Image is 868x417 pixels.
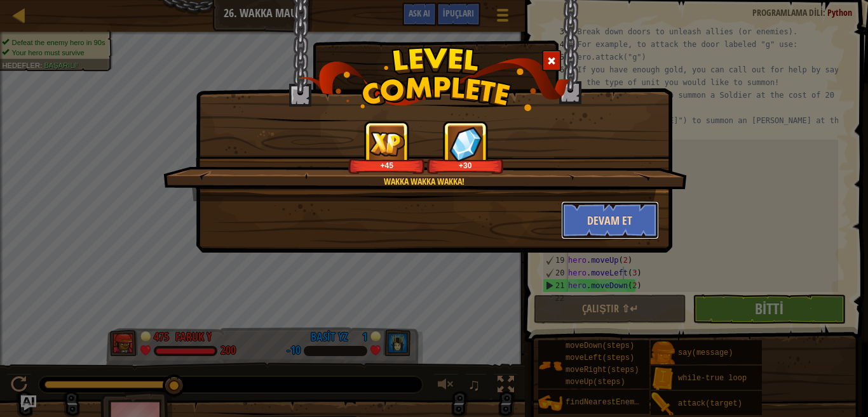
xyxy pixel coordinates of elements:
div: +45 [351,161,423,170]
div: +30 [430,161,501,170]
img: level_complete.png [298,47,571,111]
img: reward_icon_gems.png [449,126,482,161]
button: Devam et [561,201,660,239]
img: reward_icon_xp.png [369,131,405,156]
div: Wakka wakka wakka! [224,175,625,188]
